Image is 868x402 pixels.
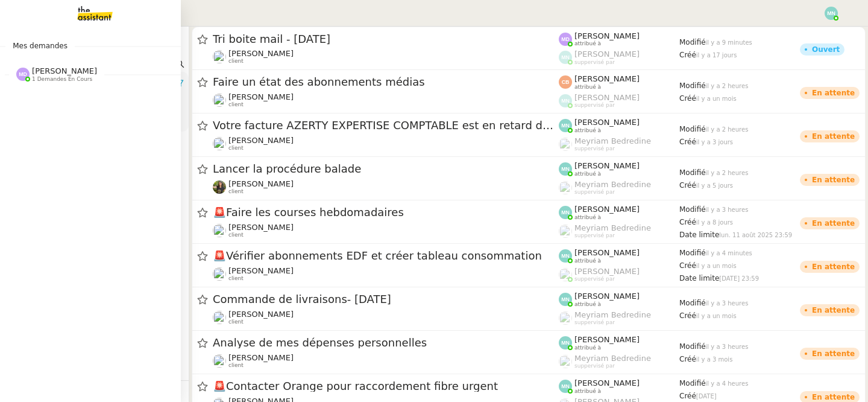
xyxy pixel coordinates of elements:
div: En attente [812,220,855,227]
span: [DATE] 23:59 [719,275,759,282]
div: En attente [812,394,855,401]
span: 🚨 [213,206,226,219]
span: Modifié [679,342,706,351]
span: [PERSON_NAME] [574,335,640,344]
span: il y a un mois [696,313,737,319]
span: Meyriam Bedredine [574,310,651,319]
span: Date limite [679,231,719,239]
span: Analyse de mes dépenses personnelles [213,337,559,348]
img: users%2F9mvJqJUvllffspLsQzytnd0Nt4c2%2Favatar%2F82da88e3-d90d-4e39-b37d-dcb7941179ae [213,50,226,63]
app-user-label: attribué à [559,118,679,133]
app-user-label: suppervisé par [559,49,679,65]
img: svg [559,51,572,64]
span: il y a 3 heures [706,300,749,307]
app-user-label: attribué à [559,205,679,220]
span: [PERSON_NAME] [574,49,640,59]
span: attribué à [574,258,601,264]
span: lun. 11 août 2025 23:59 [719,232,792,238]
app-user-detailed-label: client [213,136,559,152]
span: attribué à [574,84,601,91]
img: svg [559,380,572,393]
span: [PERSON_NAME] [228,310,294,319]
span: Créé [679,94,696,103]
div: En attente [812,350,855,357]
span: attribué à [574,214,601,221]
span: Créé [679,181,696,190]
span: 1 demandes en cours [32,76,92,83]
span: il y a un mois [696,263,737,269]
span: [PERSON_NAME] [574,74,640,83]
span: [PERSON_NAME] [228,353,294,362]
app-user-label: suppervisé par [559,180,679,196]
span: il y a un mois [696,95,737,102]
div: En attente [812,89,855,97]
img: users%2FaellJyylmXSg4jqeVbanehhyYJm1%2Favatar%2Fprofile-pic%20(4).png [559,311,572,325]
span: client [228,275,244,282]
span: Créé [679,261,696,270]
app-user-label: suppervisé par [559,136,679,152]
span: Votre facture AZERTY EXPERTISE COMPTABLE est en retard de 14 jours [213,120,559,131]
img: svg [559,293,572,306]
span: Lancer la procédure balade [213,164,559,174]
span: il y a 2 heures [706,126,749,133]
app-user-label: suppervisé par [559,93,679,109]
span: Commande de livraisons- [DATE] [213,294,559,305]
img: users%2FW7e7b233WjXBv8y9FJp8PJv22Cs1%2Favatar%2F21b3669d-5595-472e-a0ea-de11407c45ae [213,267,226,281]
span: Faire les courses hebdomadaires [213,207,559,218]
span: Créé [679,51,696,59]
img: users%2FoFdbodQ3TgNoWt9kP3GXAs5oaCq1%2Favatar%2Fprofile-pic.png [559,268,572,281]
span: Créé [679,392,696,400]
div: En attente [812,263,855,270]
app-user-label: attribué à [559,248,679,264]
span: Créé [679,355,696,363]
img: users%2FERVxZKLGxhVfG9TsREY0WEa9ok42%2Favatar%2Fportrait-563450-crop.jpg [213,354,226,368]
span: Contacter Orange pour raccordement fibre urgent [213,381,559,392]
span: suppervisé par [574,102,615,109]
span: il y a 4 minutes [706,250,752,257]
div: Ouvert [812,46,840,53]
app-user-label: suppervisé par [559,310,679,326]
span: Modifié [679,125,706,133]
span: suppervisé par [574,319,615,326]
span: Modifié [679,38,706,46]
span: suppervisé par [574,363,615,369]
span: [PERSON_NAME] [228,136,294,145]
app-user-label: suppervisé par [559,267,679,282]
span: il y a 3 heures [706,343,749,350]
div: En attente [812,176,855,183]
span: suppervisé par [574,189,615,196]
img: svg [559,162,572,176]
span: attribué à [574,171,601,177]
img: svg [559,206,572,219]
app-user-label: suppervisé par [559,354,679,369]
span: suppervisé par [574,232,615,239]
span: [PERSON_NAME] [574,93,640,102]
span: Meyriam Bedredine [574,223,651,232]
img: svg [559,336,572,349]
span: il y a 17 jours [696,52,737,59]
span: [PERSON_NAME] [574,31,640,40]
span: [PERSON_NAME] [228,179,294,188]
span: client [228,188,244,195]
span: Modifié [679,379,706,388]
span: 🚨 [213,249,226,262]
img: users%2FaellJyylmXSg4jqeVbanehhyYJm1%2Favatar%2Fprofile-pic%20(4).png [559,225,572,238]
span: il y a 4 heures [706,380,749,387]
span: il y a 8 jours [696,219,733,226]
span: Créé [679,311,696,320]
img: users%2FaellJyylmXSg4jqeVbanehhyYJm1%2Favatar%2Fprofile-pic%20(4).png [559,138,572,151]
span: Meyriam Bedredine [574,180,651,189]
img: users%2FaellJyylmXSg4jqeVbanehhyYJm1%2Favatar%2Fprofile-pic%20(4).png [559,181,572,194]
span: Meyriam Bedredine [574,136,651,145]
span: attribué à [574,301,601,308]
img: svg [559,119,572,132]
span: Créé [679,218,696,226]
span: il y a 2 heures [706,170,749,176]
span: Date limite [679,274,719,282]
app-user-label: attribué à [559,378,679,394]
img: users%2FrxcTinYCQST3nt3eRyMgQ024e422%2Favatar%2Fa0327058c7192f72952294e6843542370f7921c3.jpg [213,94,226,107]
span: suppervisé par [574,145,615,152]
div: En attente [812,307,855,314]
app-user-detailed-label: client [213,179,559,195]
app-user-label: attribué à [559,335,679,351]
